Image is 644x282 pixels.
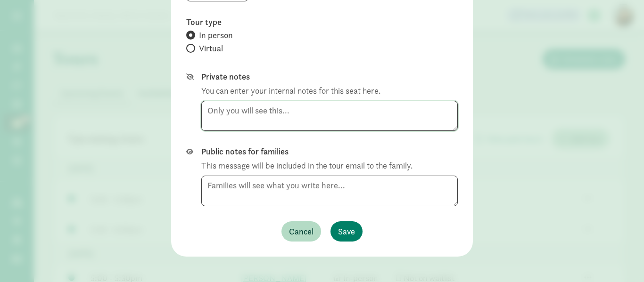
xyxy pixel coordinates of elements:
label: Public notes for families [201,146,458,157]
div: This message will be included in the tour email to the family. [201,159,413,172]
span: Cancel [289,225,314,238]
button: Cancel [281,221,321,242]
iframe: Chat Widget [597,237,644,282]
label: Tour type [186,16,458,28]
label: Private notes [201,71,458,82]
span: Save [338,225,355,238]
span: Virtual [199,43,223,54]
button: Save [330,221,363,242]
div: You can enter your internal notes for this seat here. [201,84,380,97]
span: In person [199,30,233,41]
